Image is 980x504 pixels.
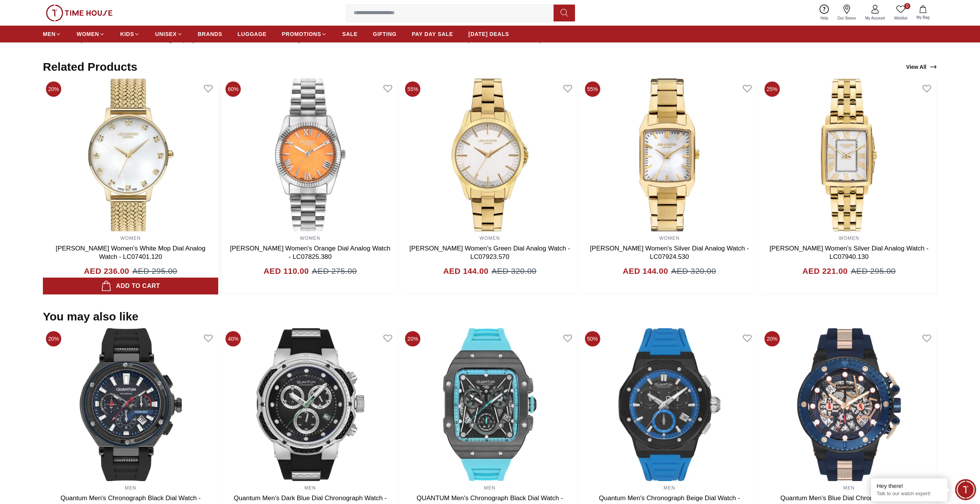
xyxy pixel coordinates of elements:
[125,485,136,491] a: MEN
[877,491,942,497] p: Talk to our watch expert!
[582,78,757,231] img: Lee Cooper Women's Silver Dial Analog Watch - LC07924.530
[955,479,976,500] div: Chat Widget
[43,30,56,38] span: MEN
[891,15,910,21] span: Wishlist
[469,27,509,41] a: [DATE] DEALS
[120,27,140,41] a: KIDS
[890,3,912,23] a: 0Wishlist
[225,81,241,97] span: 60%
[877,482,942,490] div: Hey there!
[155,30,176,38] span: UNISEX
[46,5,113,21] img: ...
[912,4,934,22] button: My Bag
[43,278,218,294] button: Add to cart
[405,331,420,346] span: 20%
[43,60,137,74] h2: Related Products
[77,30,99,38] span: WOMEN
[484,485,495,491] a: MEN
[84,265,129,277] h4: AED 236.00
[833,3,861,23] a: Our Stores
[238,30,267,38] span: LUGGAGE
[120,30,134,38] span: KIDS
[412,30,453,38] span: PAY DAY SALE
[582,328,757,481] img: Quantum Men's Chronograph Beige Dial Watch - HNG1082.571
[198,30,222,38] span: BRANDS
[480,236,500,241] a: WOMEN
[304,485,316,491] a: MEN
[764,81,780,97] span: 25%
[402,78,577,231] img: Lee Cooper Women's Green Dial Analog Watch - LC07923.570
[585,81,600,97] span: 55%
[843,485,855,491] a: MEN
[659,236,679,241] a: WOMEN
[46,331,61,346] span: 20%
[769,245,928,260] a: [PERSON_NAME] Women's Silver Dial Analog Watch - LC07940.130
[155,27,182,41] a: UNISEX
[443,265,488,277] h4: AED 144.00
[77,27,105,41] a: WOMEN
[851,265,895,277] span: AED 295.00
[402,328,577,481] img: QUANTUM Men's Chronograph Black Dial Watch - HNG1080.050
[222,328,398,481] img: Quantum Men's Dark Blue Dial Chronograph Watch - HNG1051.399
[222,78,398,231] img: Lee Cooper Women's Orange Dial Analog Watch - LC07825.380
[764,331,780,346] span: 20%
[373,27,397,41] a: GIFTING
[225,331,241,346] span: 40%
[43,328,218,481] img: Quantum Men's Chronograph Black Dial Watch - HNG1010.651
[43,78,218,231] img: Lee Cooper Women's White Mop Dial Analog Watch - LC07401.120
[198,27,222,41] a: BRANDS
[623,265,668,277] h4: AED 144.00
[816,3,833,23] a: Help
[46,81,61,97] span: 20%
[282,30,321,38] span: PROMOTIONS
[132,265,177,277] span: AED 295.00
[373,30,397,38] span: GIFTING
[906,63,937,71] div: View All
[664,485,675,491] a: MEN
[342,30,358,38] span: SALE
[282,27,327,41] a: PROMOTIONS
[671,265,716,277] span: AED 320.00
[263,265,309,277] h4: AED 110.00
[862,15,888,21] span: My Account
[904,3,910,9] span: 0
[761,78,937,231] img: Lee Cooper Women's Silver Dial Analog Watch - LC07940.130
[238,27,267,41] a: LUGGAGE
[839,236,859,241] a: WOMEN
[43,27,61,41] a: MEN
[913,15,933,20] span: My Bag
[761,328,937,481] img: Quantum Men's Blue Dial Chronograph Watch - HNG535.059
[492,265,536,277] span: AED 320.00
[905,62,939,72] a: View All
[590,245,749,260] a: [PERSON_NAME] Women's Silver Dial Analog Watch - LC07924.530
[312,265,357,277] span: AED 275.00
[342,27,358,41] a: SALE
[300,236,320,241] a: WOMEN
[469,30,509,38] span: [DATE] DEALS
[43,310,139,324] h2: You may also like
[817,15,831,21] span: Help
[56,245,205,260] a: [PERSON_NAME] Women's White Mop Dial Analog Watch - LC07401.120
[412,27,453,41] a: PAY DAY SALE
[802,265,848,277] h4: AED 221.00
[835,15,859,21] span: Our Stores
[585,331,600,346] span: 50%
[405,81,420,97] span: 55%
[410,245,570,260] a: [PERSON_NAME] Women's Green Dial Analog Watch - LC07923.570
[120,236,140,241] a: WOMEN
[101,281,160,291] div: Add to cart
[230,245,390,260] a: [PERSON_NAME] Women's Orange Dial Analog Watch - LC07825.380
